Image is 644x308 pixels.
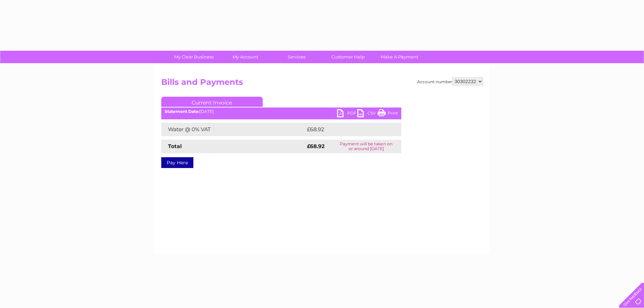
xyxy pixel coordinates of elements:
[307,143,325,149] strong: £68.92
[161,123,305,136] td: Water @ 0% VAT
[168,143,182,149] strong: Total
[417,77,483,86] div: Account number
[161,97,263,107] a: Current Invoice
[357,109,378,119] a: CSV
[161,77,483,90] h2: Bills and Payments
[305,123,388,136] td: £68.92
[331,140,401,153] td: Payment will be taken on or around [DATE]
[165,109,199,114] b: Statement Date:
[320,51,376,63] a: Customer Help
[161,109,401,114] div: [DATE]
[372,51,427,63] a: Make A Payment
[217,51,273,63] a: My Account
[269,51,325,63] a: Services
[166,51,222,63] a: My Clear Business
[378,109,398,119] a: Print
[161,157,193,168] a: Pay Here
[337,109,357,119] a: PDF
